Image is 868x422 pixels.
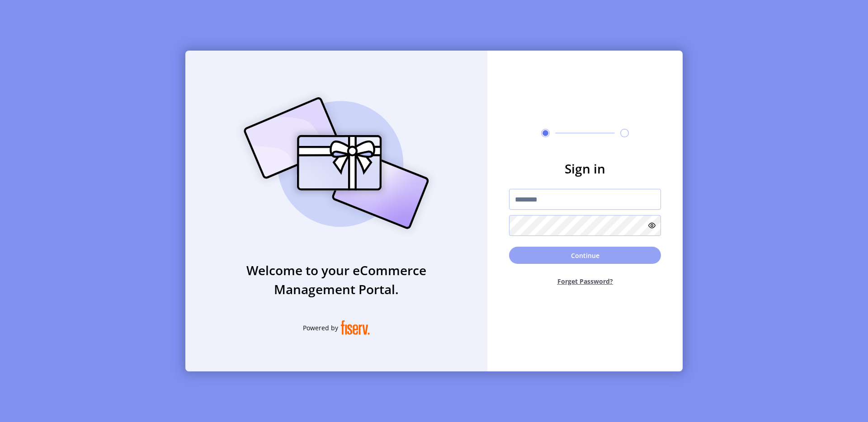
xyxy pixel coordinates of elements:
h3: Sign in [509,159,661,178]
button: Forget Password? [509,269,661,293]
button: Continue [509,247,661,264]
img: card_Illustration.svg [230,87,443,239]
h3: Welcome to your eCommerce Management Portal. [185,261,487,299]
span: Powered by [303,323,338,333]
